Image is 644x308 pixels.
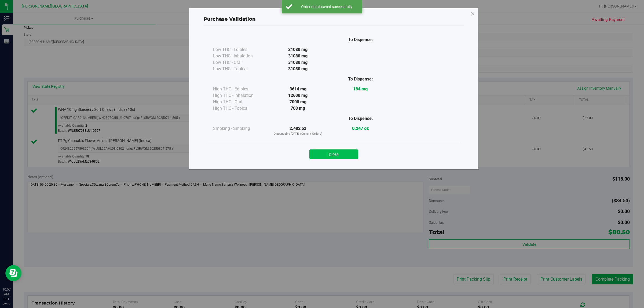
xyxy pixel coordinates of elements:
[267,59,329,66] div: 31080 mg
[267,132,329,136] p: Dispensable [DATE] (Current Orders)
[213,46,267,53] div: Low THC - Edibles
[309,149,358,159] button: Close
[352,126,369,131] strong: 0.247 oz
[329,115,392,122] div: To Dispense:
[213,99,267,105] div: High THC - Oral
[213,86,267,92] div: High THC - Edibles
[267,125,329,136] div: 2.482 oz
[213,53,267,59] div: Low THC - Inhalation
[5,265,21,281] iframe: Resource center
[213,105,267,112] div: High THC - Topical
[267,86,329,92] div: 3614 mg
[213,66,267,72] div: Low THC - Topical
[295,4,358,9] div: Order detail saved successfully
[267,53,329,59] div: 31080 mg
[353,86,368,91] strong: 184 mg
[329,36,392,43] div: To Dispense:
[267,46,329,53] div: 31080 mg
[213,59,267,66] div: Low THC - Oral
[267,105,329,112] div: 700 mg
[213,125,267,132] div: Smoking - Smoking
[267,92,329,99] div: 12600 mg
[267,99,329,105] div: 7000 mg
[267,66,329,72] div: 31080 mg
[204,16,256,22] span: Purchase Validation
[213,92,267,99] div: High THC - Inhalation
[329,76,392,82] div: To Dispense:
